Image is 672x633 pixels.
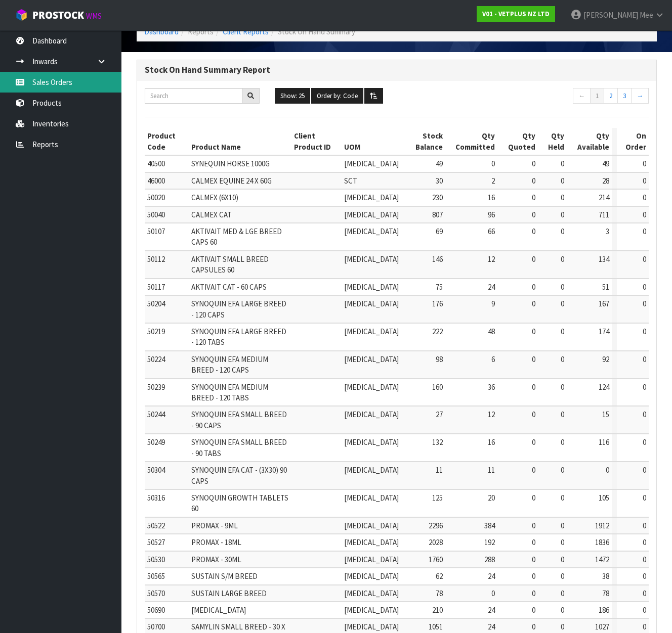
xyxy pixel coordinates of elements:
span: 49 [436,159,443,168]
span: [MEDICAL_DATA] [344,605,399,615]
span: 0 [643,410,646,419]
span: 0 [532,521,535,530]
span: [MEDICAL_DATA] [344,493,399,503]
img: cube-alt.png [15,9,28,21]
span: 69 [436,227,443,236]
a: ← [573,88,591,104]
span: 0 [643,210,646,219]
span: 66 [488,227,495,236]
span: PROMAX - 30ML [191,555,241,564]
span: 48 [488,327,495,336]
span: 0 [643,465,646,475]
span: 50690 [147,605,165,615]
span: 0 [561,382,564,392]
span: 50304 [147,465,165,475]
span: AKTIVAIT MED & LGE BREED CAPS 60 [191,227,282,247]
a: 1 [590,88,604,104]
span: [MEDICAL_DATA] [344,227,399,236]
span: 230 [432,193,443,202]
span: ProStock [32,9,84,22]
span: 0 [643,622,646,631]
span: [MEDICAL_DATA] [344,571,399,581]
span: 0 [532,589,535,598]
span: [MEDICAL_DATA] [344,282,399,292]
th: On Order [617,128,649,155]
span: 160 [432,382,443,392]
span: 50204 [147,299,165,308]
span: 36 [488,382,495,392]
span: 124 [599,382,609,392]
span: 0 [643,537,646,547]
span: 0 [561,210,564,219]
span: SUSTAIN S/M BREED [191,571,258,581]
span: AKTIVAIT CAT - 60 CAPS [191,282,267,292]
span: 50530 [147,555,165,564]
span: [MEDICAL_DATA] [344,410,399,419]
nav: Page navigation [534,88,649,107]
span: SYNOQUIN EFA CAT - (3X30) 90 CAPS [191,465,287,485]
span: [MEDICAL_DATA] [344,589,399,598]
span: 0 [643,159,646,168]
span: PROMAX - 9ML [191,521,238,530]
span: 0 [643,605,646,615]
span: 146 [432,254,443,264]
span: 50112 [147,254,165,264]
span: 0 [643,571,646,581]
span: 50522 [147,521,165,530]
small: WMS [86,11,102,21]
span: SCT [344,176,357,186]
span: 27 [436,410,443,419]
span: 0 [643,493,646,503]
span: 1760 [429,555,443,564]
span: 0 [643,193,646,202]
span: 0 [561,605,564,615]
span: 0 [532,493,535,503]
span: 50020 [147,193,165,202]
span: 0 [561,227,564,236]
span: CALMEX CAT [191,210,232,219]
span: SUSTAIN LARGE BREED [191,589,267,598]
span: 0 [532,437,535,447]
span: [MEDICAL_DATA] [344,555,399,564]
span: 12 [488,254,495,264]
span: 2296 [429,521,443,530]
span: 0 [643,354,646,364]
span: [MEDICAL_DATA] [344,521,399,530]
span: 50700 [147,622,165,631]
span: 0 [643,555,646,564]
span: 62 [436,571,443,581]
span: 0 [532,193,535,202]
span: 24 [488,571,495,581]
a: Dashboard [144,27,179,36]
span: 125 [432,493,443,503]
span: 0 [643,437,646,447]
span: [MEDICAL_DATA] [344,193,399,202]
span: 174 [599,327,609,336]
span: [PERSON_NAME] [583,10,638,20]
span: 0 [532,327,535,336]
span: 96 [488,210,495,219]
span: 1472 [595,555,609,564]
span: 50040 [147,210,165,219]
span: 50527 [147,537,165,547]
span: SYNOQUIN GROWTH TABLETS 60 [191,493,288,513]
span: PROMAX - 18ML [191,537,241,547]
span: [MEDICAL_DATA] [344,437,399,447]
span: 0 [532,537,535,547]
th: Product Code [145,128,189,155]
span: 1912 [595,521,609,530]
strong: V01 - VETPLUS NZ LTD [482,10,550,18]
span: 0 [643,282,646,292]
span: 0 [561,437,564,447]
span: 134 [599,254,609,264]
span: 186 [599,605,609,615]
span: 167 [599,299,609,308]
span: [MEDICAL_DATA] [344,299,399,308]
span: 0 [561,555,564,564]
span: 50565 [147,571,165,581]
span: 40500 [147,159,165,168]
span: [MEDICAL_DATA] [344,254,399,264]
span: 50219 [147,327,165,336]
a: → [631,88,649,104]
span: Stock On Hand Summary [278,27,355,36]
